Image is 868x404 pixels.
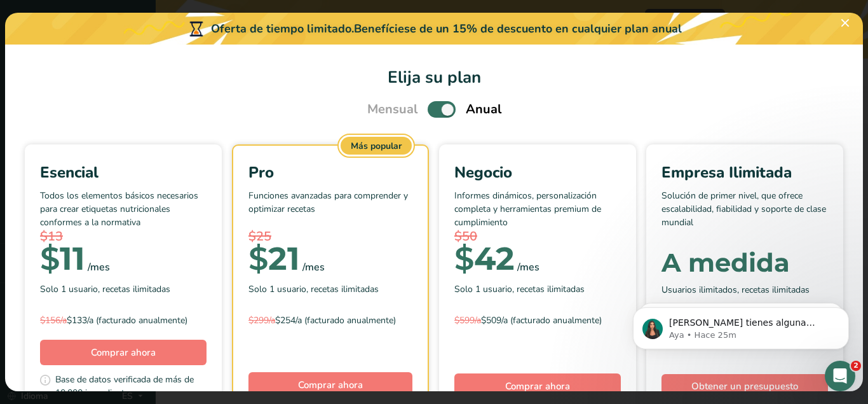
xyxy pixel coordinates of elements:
[40,306,50,316] button: Selector de gif
[454,373,621,399] button: Comprar ahora
[505,380,570,393] span: Comprar ahora
[248,239,268,278] span: $
[517,260,539,275] div: /mes
[825,361,855,391] iframe: Intercom live chat
[454,282,585,296] span: Solo 1 usuario, recetas ilimitadas
[367,100,417,119] span: Mensual
[40,239,60,278] span: $
[10,50,208,102] div: [PERSON_NAME] tienes alguna pregunta no dudes en consultarnos. ¡Estamos aquí para ayudarte! 😊[PER...
[62,6,144,16] h1: [PERSON_NAME]
[354,20,682,38] div: Benefíciese de un 15% de descuento en cualquier plan anual
[454,314,621,327] div: $509/a (facturado anualmente)
[454,161,621,184] div: Negocio
[11,280,243,302] textarea: Escribe un mensaje...
[454,246,515,272] div: 42
[20,57,198,95] div: [PERSON_NAME] tienes alguna pregunta no dudes en consultarnos. ¡Estamos aquí para ayudarte! 😊
[341,137,412,155] div: Más popular
[248,227,412,246] div: $25
[91,346,156,359] span: Comprar ahora
[248,314,412,327] div: $254/a (facturado anualmente)
[40,189,207,227] p: Todos los elementos básicos necesarios para crear etiquetas nutricionales conformes a la normativa
[81,306,91,316] button: Start recording
[40,246,85,272] div: 11
[661,374,828,399] a: Obtener un presupuesto
[614,281,868,370] iframe: Intercom notifications mensaje
[88,260,110,275] div: /mes
[466,100,501,119] span: Anual
[248,189,412,227] p: Funciones avanzadas para comprender y optimizar recetas
[248,282,379,296] span: Solo 1 usuario, recetas ilimitadas
[454,189,621,227] p: Informes dinámicos, personalización completa y herramientas premium de cumplimiento
[454,239,474,278] span: $
[20,307,30,317] button: Selector de emoji
[10,50,244,130] div: Aya dice…
[40,161,207,184] div: Esencial
[454,314,481,326] span: $599/a
[8,5,32,29] button: go back
[851,361,861,371] span: 2
[661,250,828,275] div: A medida
[62,16,123,29] p: Activo hace 1h
[5,13,863,45] div: Oferta de tiempo limitado.
[40,314,67,326] span: $156/a
[661,161,828,184] div: Empresa Ilimitada
[218,302,238,322] button: Enviar un mensaje…
[248,161,412,184] div: Pro
[40,340,207,365] button: Comprar ahora
[248,314,275,326] span: $299/a
[248,372,412,398] button: Comprar ahora
[248,246,300,272] div: 21
[454,227,621,246] div: $50
[60,306,71,316] button: Adjuntar un archivo
[302,260,325,275] div: /mes
[20,105,128,113] div: [PERSON_NAME] • Hace 7m
[691,379,798,394] span: Obtener un presupuesto
[36,7,57,27] img: Profile image for Aya
[298,379,363,391] span: Comprar ahora
[661,189,828,227] p: Solución de primer nivel, que ofrece escalabilidad, fiabilidad y soporte de clase mundial
[40,314,207,327] div: $133/a (facturado anualmente)
[223,5,246,28] div: Cerrar
[55,373,207,400] span: Base de datos verificada de más de 10,000 ingredientes
[20,65,848,90] h1: Elija su plan
[199,5,223,29] button: Inicio
[40,282,170,296] span: Solo 1 usuario, recetas ilimitadas
[40,227,207,246] div: $13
